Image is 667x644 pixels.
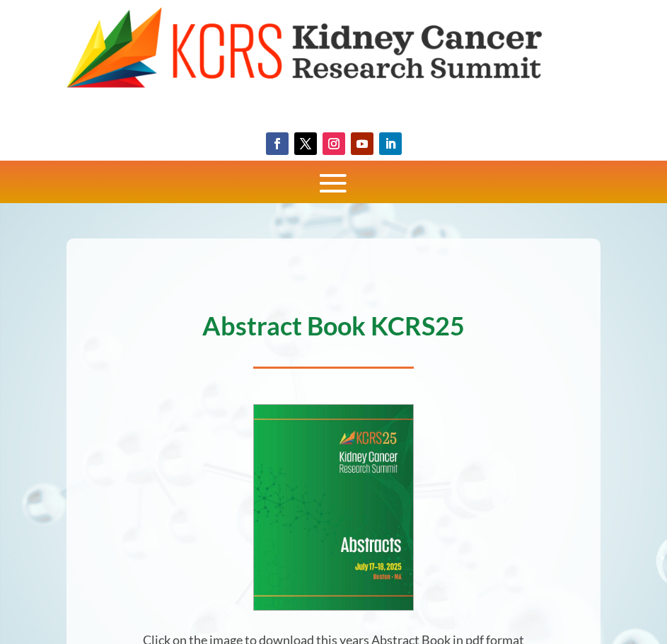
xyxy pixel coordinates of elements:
[266,132,289,155] a: Follow on Facebook
[323,132,345,155] a: Follow on Instagram
[66,313,600,345] h1: Abstract Book KCRS25
[254,405,412,610] img: KCRS25 Abstract Book cover
[294,132,317,155] a: Follow on X
[351,132,373,155] a: Follow on Youtube
[66,7,600,90] img: KCRS generic logo wide
[379,132,402,155] a: Follow on LinkedIn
